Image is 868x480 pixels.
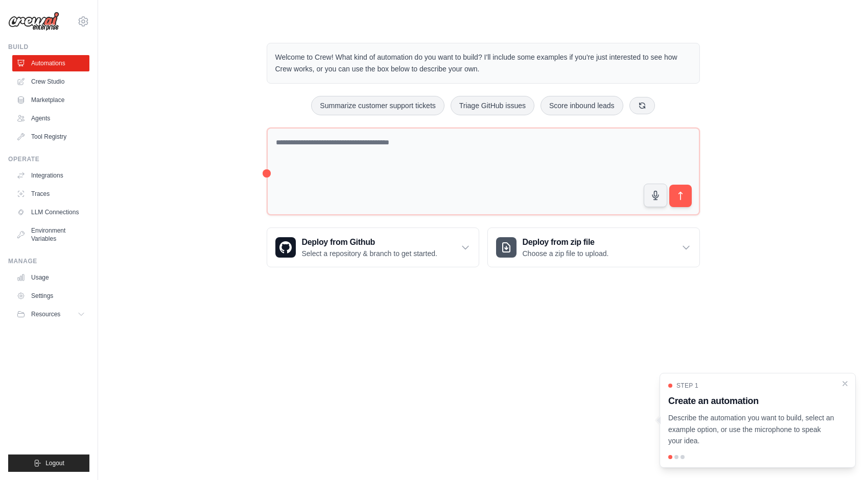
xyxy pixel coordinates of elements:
[523,236,609,248] h3: Deploy from zip file
[12,92,89,108] a: Marketplace
[668,394,835,408] h3: Create an automation
[275,52,691,75] p: Welcome to Crew! What kind of automation do you want to build? I'll include some examples if you'...
[12,222,89,247] a: Environment Variables
[12,129,89,145] a: Tool Registry
[541,96,623,115] button: Score inbound leads
[311,96,444,115] button: Summarize customer support tickets
[12,55,89,71] a: Automations
[8,257,89,265] div: Manage
[45,459,64,467] span: Logout
[451,96,534,115] button: Triage GitHub issues
[12,204,89,220] a: LLM Connections
[8,12,59,31] img: Logo
[302,248,437,259] p: Select a repository & branch to get started.
[8,43,89,51] div: Build
[12,167,89,184] a: Integrations
[12,186,89,202] a: Traces
[12,110,89,127] a: Agents
[12,73,89,90] a: Crew Studio
[31,310,60,318] span: Resources
[676,382,698,390] span: Step 1
[12,288,89,304] a: Settings
[8,454,89,472] button: Logout
[668,412,835,447] p: Describe the automation you want to build, select an example option, or use the microphone to spe...
[8,155,89,163] div: Operate
[302,236,437,248] h3: Deploy from Github
[12,306,89,322] button: Resources
[523,248,609,259] p: Choose a zip file to upload.
[841,380,849,388] button: Close walkthrough
[12,269,89,286] a: Usage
